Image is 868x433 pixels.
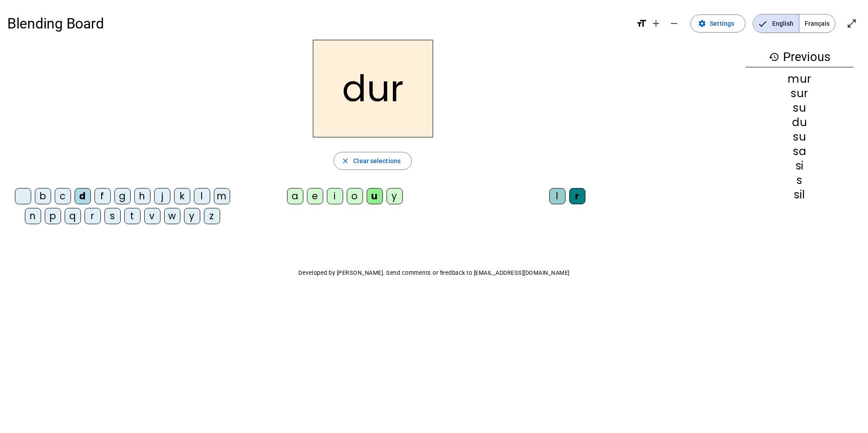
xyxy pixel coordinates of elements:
[636,18,647,29] mat-icon: format_size
[745,117,854,128] div: du
[745,47,854,67] h3: Previous
[287,188,303,204] div: a
[194,188,210,204] div: l
[353,155,401,166] span: Clear selections
[144,208,160,224] div: v
[745,132,854,142] div: su
[114,188,131,204] div: g
[334,152,412,170] button: Clear selections
[214,188,230,204] div: m
[745,103,854,113] div: su
[745,160,854,171] div: si
[164,208,180,224] div: w
[347,188,363,204] div: o
[45,208,61,224] div: p
[174,188,190,204] div: k
[647,14,665,33] button: Increase font size
[846,18,857,29] mat-icon: open_in_full
[843,14,861,33] button: Enter full screen
[753,14,835,33] mat-button-toggle-group: Language selection
[769,52,779,62] mat-icon: history
[669,18,679,29] mat-icon: remove
[651,18,661,29] mat-icon: add
[85,208,101,224] div: r
[134,188,151,204] div: h
[7,9,629,38] h1: Blending Board
[745,88,854,99] div: sur
[569,188,585,204] div: r
[698,19,706,28] mat-icon: settings
[327,188,343,204] div: i
[204,208,220,224] div: z
[307,188,323,204] div: e
[313,40,433,137] h2: dur
[94,188,111,204] div: f
[65,208,81,224] div: q
[75,188,91,204] div: d
[799,14,835,33] span: Français
[25,208,41,224] div: n
[745,175,854,186] div: s
[154,188,170,204] div: j
[690,14,745,33] button: Settings
[745,74,854,85] div: mur
[35,188,51,204] div: b
[367,188,383,204] div: u
[55,188,71,204] div: c
[104,208,121,224] div: s
[710,18,734,29] span: Settings
[549,188,566,204] div: l
[665,14,683,33] button: Decrease font size
[341,157,349,165] mat-icon: close
[184,208,200,224] div: y
[745,146,854,157] div: sa
[387,188,403,204] div: y
[745,189,854,200] div: sil
[124,208,141,224] div: t
[7,268,861,278] p: Developed by [PERSON_NAME]. Send comments or feedback to [EMAIL_ADDRESS][DOMAIN_NAME]
[753,14,799,33] span: English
